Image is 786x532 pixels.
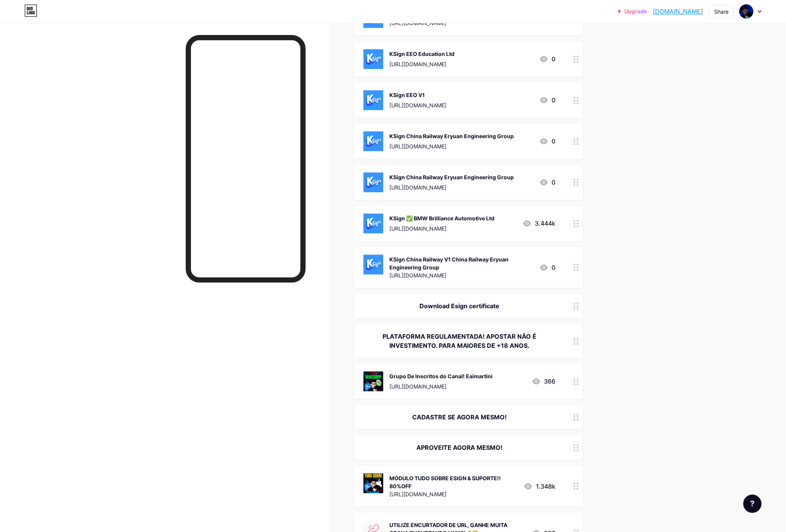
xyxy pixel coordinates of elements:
div: [URL][DOMAIN_NAME] [389,382,493,390]
img: KSign ✅ BMW Brilliance Automotive Ltd [364,213,383,233]
div: [URL][DOMAIN_NAME] [389,183,514,191]
div: [URL][DOMAIN_NAME] [389,490,518,498]
div: 1.348k [524,482,555,491]
img: Grupo De Inscritos do Canal! Eaimartini [364,371,383,391]
div: 0 [539,96,555,105]
div: KSign EEO Education Ltd [389,50,454,58]
div: 0 [539,137,555,146]
div: PLATAFORMA REGULAMENTADA! APOSTAR NÃO É INVESTIMENTO. PARA MAIORES DE +18 ANOS. [364,332,555,350]
img: KSign EEO V1 [364,90,383,110]
div: 3.444k [523,219,555,228]
div: KSign China Railway Eryuan Engineering Group [389,132,514,140]
div: 0 [539,263,555,272]
div: [URL][DOMAIN_NAME] [389,271,533,279]
div: Download Esign certificate [364,301,555,311]
div: Grupo De Inscritos do Canal! Eaimartini [389,372,493,380]
div: [URL][DOMAIN_NAME] [389,60,454,68]
img: KSign China Railway V1 China Railway Eryuan Engineering Group [364,255,383,274]
img: KSign China Railway Eryuan Engineering Group [364,131,383,151]
div: KSign China Railway V1 China Railway Eryuan Engineering Group [389,255,533,271]
div: 366 [532,377,555,386]
div: [URL][DOMAIN_NAME] [389,225,494,233]
div: KSign China Railway Eryuan Engineering Group [389,173,514,181]
img: ealmartini [739,4,754,19]
div: CADASTRE SE AGORA MESMO! [364,413,555,422]
div: 0 [539,54,555,64]
div: [URL][DOMAIN_NAME] [389,142,514,150]
a: [DOMAIN_NAME] [653,7,703,16]
img: KSign EEO Education Ltd [364,49,383,69]
div: MÓDULO TUDO SOBRE ESIGN & SUPORTE!! 80%OFF [389,474,518,490]
a: Upgrade [618,8,647,14]
img: MÓDULO TUDO SOBRE ESIGN & SUPORTE!! 80%OFF [364,473,383,493]
div: Share [714,8,729,16]
div: 0 [539,178,555,187]
div: APROVEITE AGORA MESMO! [364,443,555,452]
img: KSign China Railway Eryuan Engineering Group [364,172,383,192]
div: KSign ✅ BMW Brilliance Automotive Ltd [389,214,494,222]
div: [URL][DOMAIN_NAME] [389,101,446,109]
div: KSign EEO V1 [389,91,446,99]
